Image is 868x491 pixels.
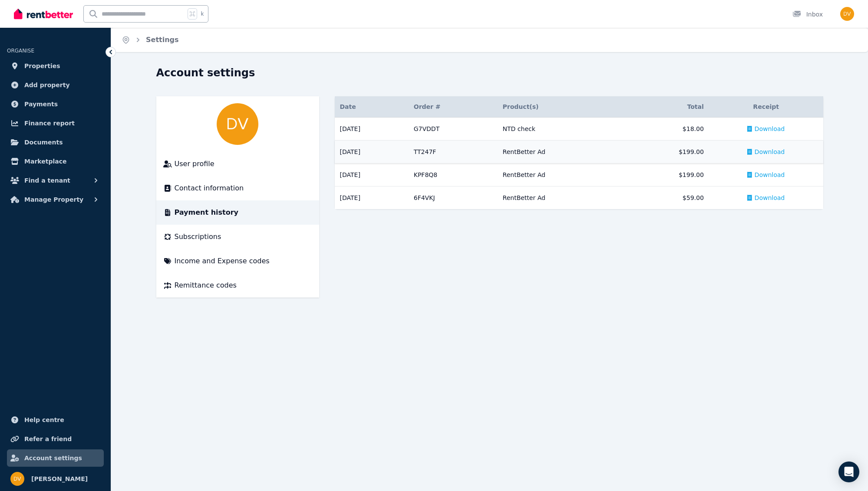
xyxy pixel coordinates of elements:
th: Total [624,96,709,118]
td: G7VDDT [409,118,498,141]
div: NTD check [503,124,619,133]
button: Find a tenant [7,172,104,189]
span: Documents [24,137,63,147]
td: $18.00 [624,118,709,141]
a: Contact information [163,183,312,193]
a: Settings [146,36,179,44]
span: Finance report [24,118,75,128]
td: [DATE] [335,164,409,187]
a: Add property [7,76,104,94]
td: [DATE] [335,118,409,141]
td: TT247F [409,141,498,164]
span: User profile [175,159,215,169]
span: Remittance codes [175,280,237,291]
span: Contact information [175,183,244,193]
span: Add property [24,80,70,90]
img: Deepak Vangani [10,472,24,486]
th: Product(s) [498,96,624,118]
h1: Account settings [156,66,255,80]
span: Marketplace [24,156,66,167]
a: Account settings [7,449,104,467]
div: Open Intercom Messenger [838,462,859,482]
span: Account settings [24,453,82,463]
a: Help centre [7,411,104,429]
img: Deepak Vangani [217,103,258,145]
span: Help centre [24,415,64,425]
td: 6F4VKJ [409,187,498,209]
span: k [201,10,204,17]
span: Download [755,193,785,202]
a: User profile [163,159,312,169]
td: [DATE] [335,141,409,164]
a: Remittance codes [163,280,312,291]
td: $199.00 [624,164,709,187]
a: Subscriptions [163,232,312,242]
span: Order # [414,102,441,111]
div: RentBetter Ad [503,193,619,202]
span: ORGANISE [7,48,34,54]
button: Manage Property [7,191,104,208]
span: Subscriptions [175,232,221,242]
span: Payment history [175,207,239,218]
nav: Breadcrumb [111,28,189,52]
th: Receipt [709,96,823,118]
td: [DATE] [335,187,409,209]
div: RentBetter Ad [503,147,619,156]
td: $199.00 [624,141,709,164]
a: Payment history [163,207,312,218]
span: Download [755,170,785,179]
td: $59.00 [624,187,709,209]
span: Properties [24,61,60,71]
td: KPF8Q8 [409,164,498,187]
a: Refer a friend [7,430,104,448]
a: Documents [7,134,104,151]
img: RentBetter [14,7,73,20]
img: Deepak Vangani [840,7,854,21]
span: Find a tenant [24,175,70,186]
div: RentBetter Ad [503,170,619,179]
th: Date [335,96,409,118]
span: Download [755,124,785,133]
a: Marketplace [7,153,104,170]
a: Payments [7,95,104,113]
span: Payments [24,99,58,109]
span: [PERSON_NAME] [31,474,88,484]
span: Income and Expense codes [175,256,270,266]
a: Properties [7,57,104,75]
div: Inbox [792,10,823,19]
span: Refer a friend [24,434,72,444]
span: Download [755,147,785,156]
span: Manage Property [24,194,83,205]
a: Income and Expense codes [163,256,312,266]
a: Finance report [7,115,104,132]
